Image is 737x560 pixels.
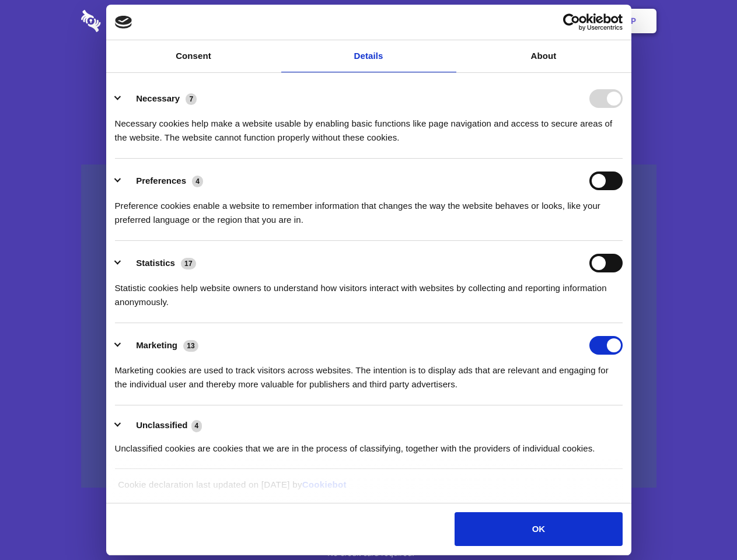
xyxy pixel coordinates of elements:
a: Cookiebot [302,480,347,489]
button: Statistics (17) [115,254,204,272]
button: Unclassified (4) [115,418,209,433]
label: Marketing [136,340,177,350]
button: Preferences (4) [115,171,211,190]
div: Unclassified cookies are cookies that we are in the process of classifying, together with the pro... [115,433,623,456]
div: Preference cookies enable a website to remember information that changes the way the website beha... [115,190,623,227]
div: Marketing cookies are used to track visitors across websites. The intention is to display ads tha... [115,355,623,391]
div: Necessary cookies help make a website usable by enabling basic functions like page navigation and... [115,108,623,145]
span: 4 [191,420,202,432]
iframe: Drift Widget Chat Controller [679,502,723,546]
a: Contact [473,3,527,39]
div: Statistic cookies help website owners to understand how visitors interact with websites by collec... [115,272,623,309]
label: Preferences [136,176,186,185]
button: Necessary (7) [115,89,204,108]
span: 13 [183,340,198,352]
span: 7 [186,93,197,105]
a: Pricing [343,3,393,39]
a: Wistia video thumbnail [81,164,656,488]
a: Consent [106,40,281,72]
label: Necessary [136,93,180,103]
a: About [456,40,631,72]
h1: Eliminate Slack Data Loss. [81,52,656,94]
span: 4 [192,176,203,187]
a: Login [529,3,580,39]
div: Cookie declaration last updated on [DATE] by [109,478,628,501]
button: Marketing (13) [115,336,206,355]
a: Usercentrics Cookiebot - opens in a new window [521,13,623,31]
img: logo-wordmark-white-trans-d4663122ce5f474addd5e946df7df03e33cb6a1c49d2221995e7729f52c070b2.svg [81,10,181,32]
label: Statistics [136,258,175,268]
img: logo [115,16,132,29]
h4: Auto-redaction of sensitive data, encrypted data sharing and self-destructing private chats. Shar... [81,106,656,145]
a: Details [281,40,456,72]
span: 17 [181,258,196,269]
button: OK [455,512,622,546]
